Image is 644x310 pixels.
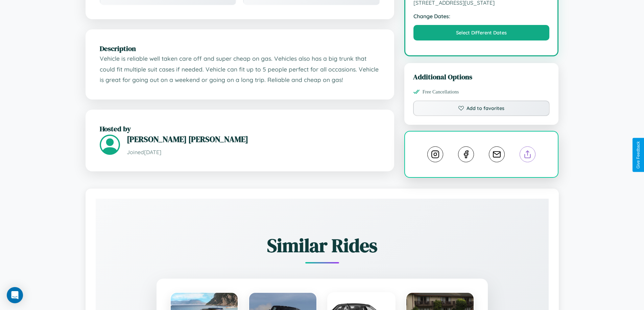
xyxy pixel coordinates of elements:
[127,134,380,145] h3: [PERSON_NAME] [PERSON_NAME]
[413,101,550,116] button: Add to favorites
[413,13,550,20] strong: Change Dates:
[7,287,23,303] div: Open Intercom Messenger
[423,89,459,95] span: Free Cancellations
[413,25,550,40] button: Select Different Dates
[636,141,641,169] div: Give Feedback
[413,72,550,82] h3: Additional Options
[100,53,380,85] p: Vehicle is reliable well taken care off and super cheap on gas. Vehicles also has a big trunk tha...
[127,147,380,157] p: Joined [DATE]
[100,124,380,134] h2: Hosted by
[100,44,380,53] h2: Description
[119,232,525,258] h2: Similar Rides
